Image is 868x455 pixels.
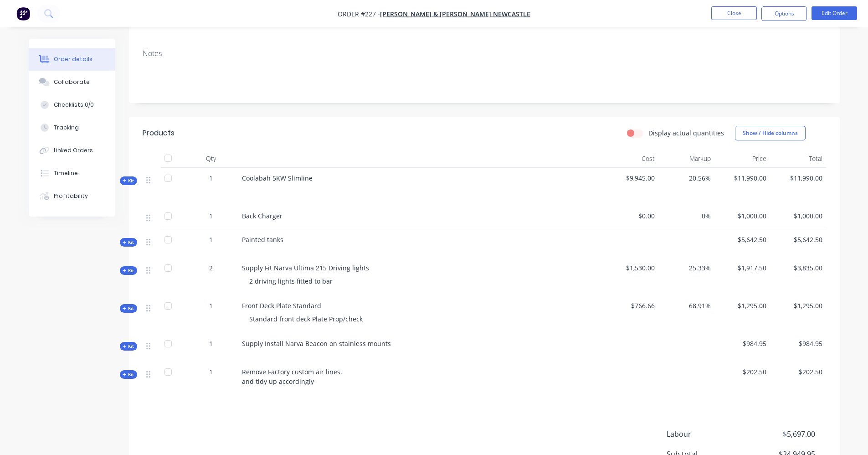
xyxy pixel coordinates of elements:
[143,128,175,139] div: Products
[54,169,78,177] div: Timeline
[718,211,767,221] span: $1,000.00
[711,6,757,20] button: Close
[242,301,321,310] span: Front Deck Plate Standard
[718,235,767,244] span: $5,642.50
[606,211,655,221] span: $0.00
[120,304,137,313] div: Kit
[718,263,767,273] span: $1,917.50
[242,174,313,182] span: Coolabah 5KW Slimline
[774,263,822,273] span: $3,835.00
[774,367,822,377] span: $202.50
[209,173,213,183] span: 1
[123,239,134,246] span: Kit
[774,211,822,221] span: $1,000.00
[242,212,282,220] span: Back Charger
[648,128,724,138] label: Display actual quantities
[29,185,115,207] button: Profitability
[29,162,115,185] button: Timeline
[747,429,815,439] span: $5,697.00
[242,367,342,386] span: Remove Factory custom air lines. and tidy up accordingly
[209,211,213,221] span: 1
[662,301,711,310] span: 68.91%
[667,429,748,439] span: Labour
[184,150,238,168] div: Qty
[249,315,363,323] span: Standard front deck Plate Prop/check
[120,176,137,185] div: Kit
[718,367,767,377] span: $202.50
[812,6,857,20] button: Edit Order
[774,301,822,310] span: $1,295.00
[209,339,213,348] span: 1
[16,7,30,21] img: Factory
[718,173,767,183] span: $11,990.00
[120,238,137,247] div: Kit
[123,305,134,312] span: Kit
[54,55,92,63] div: Order details
[54,78,90,86] div: Collaborate
[718,339,767,348] span: $984.95
[714,150,770,168] div: Price
[123,343,134,350] span: Kit
[123,177,134,184] span: Kit
[770,150,826,168] div: Total
[606,173,655,183] span: $9,945.00
[662,173,711,183] span: 20.56%
[242,264,369,272] span: Supply Fit Narva Ultima 215 Driving lights
[120,370,137,379] div: Kit
[29,93,115,116] button: Checklists 0/0
[29,71,115,93] button: Collaborate
[120,342,137,351] div: Kit
[54,192,88,200] div: Profitability
[718,301,767,310] span: $1,295.00
[242,339,391,348] span: Supply Install Narva Beacon on stainless mounts
[29,139,115,162] button: Linked Orders
[123,371,134,378] span: Kit
[209,263,213,273] span: 2
[774,339,822,348] span: $984.95
[54,101,94,109] div: Checklists 0/0
[29,48,115,71] button: Order details
[606,301,655,310] span: $766.66
[380,10,530,18] a: [PERSON_NAME] & [PERSON_NAME] Newcastle
[662,263,711,273] span: 25.33%
[338,10,380,18] span: Order #227 -
[209,367,213,377] span: 1
[143,49,826,58] div: Notes
[242,235,283,244] span: Painted tanks
[209,301,213,310] span: 1
[662,211,711,221] span: 0%
[606,263,655,273] span: $1,530.00
[658,150,714,168] div: Markup
[209,235,213,244] span: 1
[54,124,79,132] div: Tracking
[249,277,333,285] span: 2 driving lights fitted to bar
[774,173,822,183] span: $11,990.00
[603,150,659,168] div: Cost
[761,6,807,21] button: Options
[735,126,806,140] button: Show / Hide columns
[120,266,137,275] div: Kit
[54,146,93,155] div: Linked Orders
[123,267,134,274] span: Kit
[29,116,115,139] button: Tracking
[774,235,822,244] span: $5,642.50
